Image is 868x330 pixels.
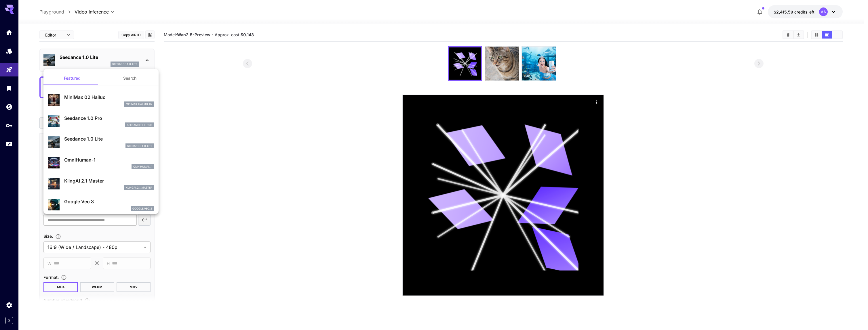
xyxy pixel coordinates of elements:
p: google_veo_3 [132,207,152,211]
p: minimax_hailuo_02 [126,102,152,106]
div: Seedance 1.0 Proseedance_1_0_pro [48,112,154,130]
div: MiniMax 02 Hailuominimax_hailuo_02 [48,91,154,109]
p: Seedance 1.0 Pro [64,115,154,122]
p: MiniMax 02 Hailuo [64,94,154,101]
p: seedance_1_0_pro [127,123,152,127]
p: KlingAI 2.1 Master [64,177,154,184]
button: Search [101,71,159,85]
p: seedance_1_0_lite [127,144,152,148]
p: omnihuman_1 [133,165,152,169]
button: Featured [43,71,101,85]
div: KlingAI 2.1 Masterklingai_2_1_master [48,175,154,193]
div: Seedance 1.0 Liteseedance_1_0_lite [48,133,154,151]
p: OmniHuman‑1 [64,156,154,163]
p: Seedance 1.0 Lite [64,135,154,142]
p: Google Veo 3 [64,198,154,205]
p: klingai_2_1_master [126,186,152,190]
div: OmniHuman‑1omnihuman_1 [48,154,154,172]
div: Google Veo 3google_veo_3 [48,196,154,213]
